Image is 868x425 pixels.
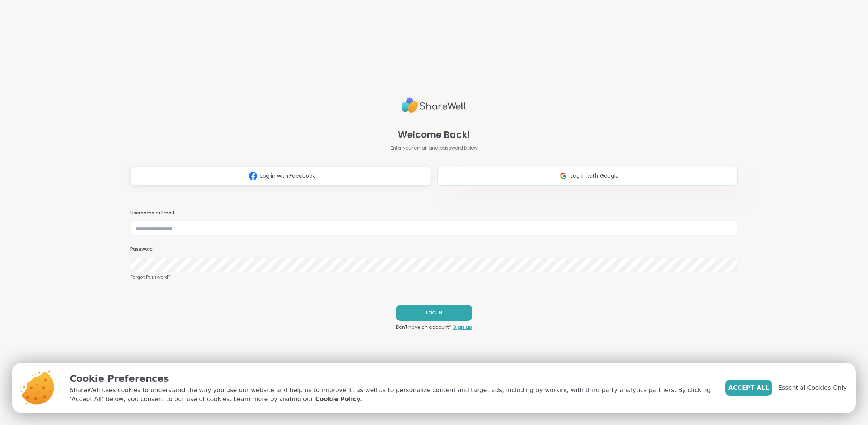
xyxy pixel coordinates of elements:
[396,324,452,331] span: Don't have an account?
[130,210,738,216] h3: Username or Email
[571,172,619,180] span: Log in with Google
[556,169,571,183] img: ShareWell Logomark
[246,169,260,183] img: ShareWell Logomark
[70,386,713,404] p: ShareWell uses cookies to understand the way you use our website and help us to improve it, as we...
[130,246,738,253] h3: Password
[260,172,315,180] span: Log in with Facebook
[391,145,478,152] span: Enter your email and password below
[402,94,466,116] img: ShareWell Logo
[725,380,772,396] button: Accept All
[778,383,847,392] span: Essential Cookies Only
[130,167,431,186] button: Log in with Facebook
[130,274,738,281] a: Forgot Password?
[453,324,472,331] a: Sign up
[70,372,713,386] p: Cookie Preferences
[398,128,470,142] span: Welcome Back!
[728,383,769,392] span: Accept All
[426,309,442,316] span: LOG IN
[396,305,472,321] button: LOG IN
[437,167,738,186] button: Log in with Google
[315,395,362,404] a: Cookie Policy.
